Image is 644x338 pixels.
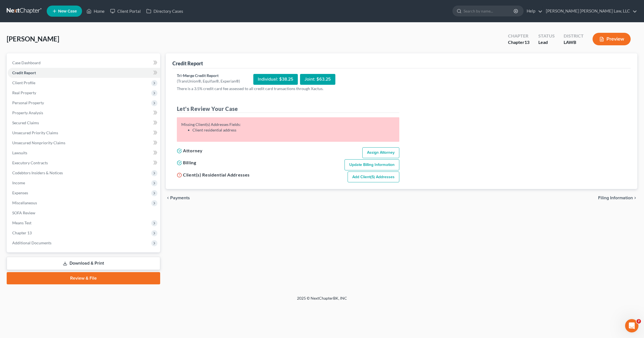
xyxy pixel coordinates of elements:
div: Tri-Merge Credit Report [177,73,240,78]
div: Lead [538,39,555,46]
a: Assign Attorney [362,147,399,158]
li: Client residential address [192,127,395,133]
span: Executory Contracts [12,160,48,165]
span: 13 [524,39,529,45]
div: Individual: $38.25 [253,74,298,85]
button: Preview [593,33,631,45]
div: (TransUnion®, Equifax®, Experian®) [177,78,240,84]
input: Search by name... [464,6,514,16]
span: Unsecured Nonpriority Claims [12,140,65,145]
p: There is a 3.5% credit card fee assessed to all credit card transactions through Xactus. [177,86,399,91]
span: Property Analysis [12,110,43,115]
a: Unsecured Priority Claims [8,128,160,138]
span: Credit Report [12,70,36,75]
a: SOFA Review [8,208,160,218]
i: chevron_right [633,196,637,200]
div: Chapter [508,39,529,46]
a: Review & File [7,272,160,284]
div: Chapter [508,33,529,39]
a: Help [524,6,543,16]
div: LAWB [564,39,584,46]
span: Secured Claims [12,120,39,125]
div: Credit Report [172,60,203,67]
span: Real Property [12,90,36,95]
a: [PERSON_NAME] [PERSON_NAME] Law, LLC [543,6,637,16]
span: Attorney [183,148,203,153]
span: Additional Documents [12,240,51,245]
a: Update Billing Information [345,159,399,170]
span: Personal Property [12,100,44,105]
a: Unsecured Nonpriority Claims [8,138,160,148]
span: Unsecured Priority Claims [12,130,58,135]
span: [PERSON_NAME] [7,35,59,43]
span: Client Profile [12,80,35,85]
a: Client Portal [107,6,143,16]
span: New Case [58,9,77,13]
a: Directory Cases [143,6,186,16]
h5: Billing [177,159,196,166]
a: Property Analysis [8,108,160,118]
a: Home [84,6,107,16]
a: Executory Contracts [8,158,160,168]
a: Secured Claims [8,118,160,128]
i: chevron_left [166,196,170,200]
button: Filing Information chevron_right [598,196,637,200]
span: Chapter 13 [12,230,32,235]
div: 2025 © NextChapterBK, INC [164,295,480,305]
span: Codebtors Insiders & Notices [12,170,63,175]
span: 2 [636,319,641,324]
div: Joint: $63.25 [300,74,335,85]
div: District [564,33,584,39]
button: chevron_left Payments [166,196,190,200]
span: Expenses [12,190,28,195]
a: Credit Report [8,68,160,78]
span: SOFA Review [12,210,35,215]
h5: Client(s) Residential Addresses [177,172,250,178]
span: Payments [170,196,190,200]
a: Add Client(s) Addresses [348,172,399,183]
span: Filing Information [598,196,633,200]
a: Case Dashboard [8,58,160,68]
span: Miscellaneous [12,200,37,205]
div: Status [538,33,555,39]
iframe: Intercom live chat [625,319,638,332]
span: Income [12,180,25,185]
div: Missing Client(s) Addresses Fields: [181,122,395,133]
h4: Let's Review Your Case [177,105,399,113]
span: Means Test [12,220,31,225]
span: Case Dashboard [12,60,41,65]
a: Download & Print [7,257,160,270]
span: Lawsuits [12,150,27,155]
a: Lawsuits [8,148,160,158]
